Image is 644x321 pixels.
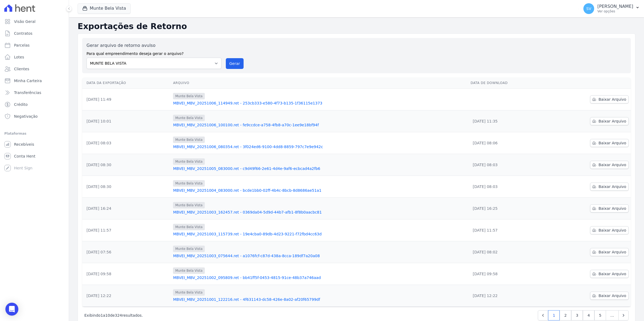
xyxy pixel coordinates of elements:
[173,122,466,128] a: MBVEI_MBV_20251006_100100.ret - fe9ccdce-a758-4fb8-a70c-1ee9e18bf94f
[606,310,619,320] span: …
[78,3,131,13] button: Munte Bela Vista
[14,31,32,36] span: Contratos
[2,151,67,162] a: Conta Hent
[583,310,594,320] a: 4
[78,22,635,31] h2: Exportações de Retorno
[82,132,171,154] td: [DATE] 08:03
[2,139,67,150] a: Recebíveis
[469,132,548,154] td: [DATE] 08:06
[82,285,171,307] td: [DATE] 12:22
[173,297,466,302] a: MBVEI_MBV_20251001_122216.ret - 4f631143-dc58-426e-8a02-af20f65799df
[173,289,205,296] span: Munte Bela Vista
[173,275,466,280] a: MBVEI_MBV_20251002_095809.ret - bb41ff5f-0453-4815-91ce-48b37a746aad
[598,97,626,102] span: Baixar Arquivo
[590,248,629,256] a: Baixar Arquivo
[84,313,143,318] p: Exibindo a de resultados.
[14,66,29,72] span: Clientes
[86,49,221,57] label: Para qual empreendimento deseja gerar o arquivo?
[173,231,466,237] a: MBVEI_MBV_20251003_115739.ret - 19e4cba0-89db-4d23-9221-f72fbd4cc63d
[173,224,205,230] span: Munte Bela Vista
[226,58,244,69] button: Gerar
[598,206,626,211] span: Baixar Arquivo
[598,293,626,298] span: Baixar Arquivo
[469,110,548,132] td: [DATE] 11:35
[590,95,629,103] a: Baixar Arquivo
[173,210,466,215] a: MBVEI_MBV_20251003_162457.ret - 0369da04-5d9d-44b7-afb1-8f8b0aacbc81
[590,226,629,234] a: Baixar Arquivo
[173,188,466,193] a: MBVEI_MBV_20251004_083000.ret - bcde1bb0-02ff-4b4c-8bcb-8d8686ae51a1
[618,310,629,320] a: Next
[469,78,548,89] th: Data de Download
[469,198,548,219] td: [DATE] 16:25
[14,142,34,147] span: Recebíveis
[173,144,466,149] a: MBVEI_MBV_20251006_080354.ret - 3f024ed6-9100-4dd8-8859-797c7e9e942c
[105,313,110,317] span: 10
[590,292,629,300] a: Baixar Arquivo
[82,176,171,198] td: [DATE] 08:30
[14,54,24,60] span: Lotes
[173,180,205,187] span: Munte Bela Vista
[101,313,103,317] span: 1
[598,228,626,233] span: Baixar Arquivo
[594,310,606,320] a: 5
[560,310,571,320] a: 2
[2,40,67,51] a: Parcelas
[586,7,591,11] span: SV
[590,270,629,278] a: Baixar Arquivo
[598,118,626,124] span: Baixar Arquivo
[82,219,171,241] td: [DATE] 11:57
[2,28,67,39] a: Contratos
[82,198,171,219] td: [DATE] 16:24
[14,43,30,48] span: Parcelas
[173,253,466,259] a: MBVEI_MBV_20251003_075644.ret - a1076fcf-c87d-438a-8cca-189df7a20a08
[82,263,171,285] td: [DATE] 09:58
[82,110,171,132] td: [DATE] 10:01
[82,78,171,89] th: Data da Exportação
[2,99,67,110] a: Crédito
[579,1,644,16] button: SV [PERSON_NAME] Ver opções
[598,162,626,168] span: Baixar Arquivo
[82,89,171,110] td: [DATE] 11:49
[597,9,633,13] p: Ver opções
[469,285,548,307] td: [DATE] 12:22
[538,310,548,320] a: Previous
[14,153,35,159] span: Conta Hent
[173,246,205,252] span: Munte Bela Vista
[2,75,67,86] a: Minha Carteira
[173,202,205,208] span: Munte Bela Vista
[115,313,122,317] span: 324
[469,241,548,263] td: [DATE] 08:02
[598,184,626,189] span: Baixar Arquivo
[469,263,548,285] td: [DATE] 09:58
[173,100,466,106] a: MBVEI_MBV_20251006_114949.ret - 253cb333-e580-4f73-b135-1f36115e1373
[2,111,67,122] a: Negativação
[2,87,67,98] a: Transferências
[598,249,626,255] span: Baixar Arquivo
[86,42,221,49] label: Gerar arquivo de retorno avulso
[2,64,67,74] a: Clientes
[597,4,633,9] p: [PERSON_NAME]
[469,154,548,176] td: [DATE] 08:03
[590,161,629,169] a: Baixar Arquivo
[173,115,205,121] span: Munte Bela Vista
[598,140,626,146] span: Baixar Arquivo
[469,219,548,241] td: [DATE] 11:57
[82,241,171,263] td: [DATE] 07:56
[171,78,468,89] th: Arquivo
[4,130,64,137] div: Plataformas
[173,93,205,99] span: Munte Bela Vista
[14,102,28,107] span: Crédito
[14,90,41,95] span: Transferências
[173,166,466,171] a: MBVEI_MBV_20251005_083000.ret - c9d49f66-2e61-4d4e-9af6-ecbcad4a2fb6
[14,114,38,119] span: Negativação
[590,204,629,212] a: Baixar Arquivo
[571,310,583,320] a: 3
[2,52,67,62] a: Lotes
[590,117,629,125] a: Baixar Arquivo
[598,271,626,277] span: Baixar Arquivo
[14,78,42,83] span: Minha Carteira
[590,139,629,147] a: Baixar Arquivo
[14,19,36,24] span: Visão Geral
[173,158,205,165] span: Munte Bela Vista
[469,176,548,198] td: [DATE] 08:03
